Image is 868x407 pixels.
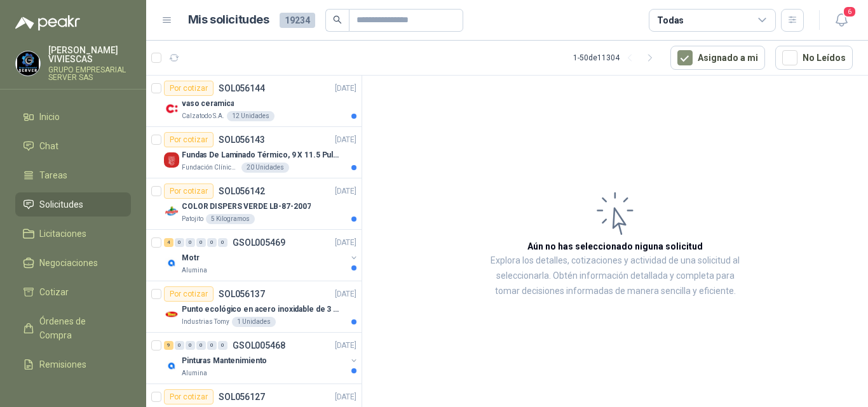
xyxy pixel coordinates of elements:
[164,341,173,350] div: 9
[219,84,265,93] p: SOL056144
[164,255,179,270] img: Company Logo
[164,81,214,96] div: Por cotizar
[280,13,315,28] span: 19234
[335,83,356,95] p: [DATE]
[335,237,356,249] p: [DATE]
[164,389,214,404] div: Por cotizar
[186,341,195,350] div: 0
[219,135,265,144] p: SOL056143
[188,11,269,29] h1: Mis solicitudes
[146,281,362,333] a: Por cotizarSOL056137[DATE] Company LogoPunto ecológico en acero inoxidable de 3 puestos, con capa...
[164,132,214,147] div: Por cotizar
[657,13,684,27] div: Todas
[775,46,853,70] button: No Leídos
[146,76,362,127] a: Por cotizarSOL056144[DATE] Company Logovaso ceramicaCalzatodo S.A.12 Unidades
[16,51,40,76] img: Company Logo
[218,341,227,350] div: 0
[164,204,179,219] img: Company Logo
[182,355,267,367] p: Pinturas Mantenimiento
[527,239,703,253] h3: Aún no has seleccionado niguna solicitud
[830,9,853,32] button: 6
[182,214,203,224] p: Patojito
[219,392,265,401] p: SOL056127
[233,238,285,247] p: GSOL005469
[39,197,83,211] span: Solicitudes
[39,285,69,299] span: Cotizar
[219,187,265,196] p: SOL056142
[182,98,234,110] p: vaso ceramica
[218,238,227,247] div: 0
[39,227,86,241] span: Licitaciones
[164,307,179,322] img: Company Logo
[15,352,131,377] a: Remisiones
[164,101,179,116] img: Company Logo
[233,341,285,350] p: GSOL005468
[164,183,214,199] div: Por cotizar
[219,290,265,298] p: SOL056137
[207,238,217,247] div: 0
[15,309,131,347] a: Órdenes de Compra
[573,48,660,68] div: 1 - 50 de 11304
[241,163,289,173] div: 20 Unidades
[182,201,311,213] p: COLOR DISPERS VERDE LB-87-2007
[39,256,98,270] span: Negociaciones
[335,340,356,352] p: [DATE]
[227,111,275,121] div: 12 Unidades
[164,338,359,378] a: 9 0 0 0 0 0 GSOL005468[DATE] Company LogoPinturas MantenimientoAlumina
[146,178,362,230] a: Por cotizarSOL056142[DATE] Company LogoCOLOR DISPERS VERDE LB-87-2007Patojito5 Kilogramos
[175,341,184,350] div: 0
[39,168,67,182] span: Tareas
[48,46,131,63] p: [PERSON_NAME] VIVIESCAS
[175,238,184,247] div: 0
[164,358,179,373] img: Company Logo
[182,265,207,276] p: Alumina
[15,105,131,129] a: Inicio
[182,368,207,378] p: Alumina
[182,149,340,161] p: Fundas De Laminado Térmico, 9 X 11.5 Pulgadas
[48,66,131,81] p: GRUPO EMPRESARIAL SERVER SAS
[164,286,214,302] div: Por cotizar
[335,185,356,197] p: [DATE]
[39,110,60,124] span: Inicio
[196,238,206,247] div: 0
[206,214,255,224] div: 5 Kilogramos
[333,15,342,24] span: search
[146,127,362,178] a: Por cotizarSOL056143[DATE] Company LogoFundas De Laminado Térmico, 9 X 11.5 PulgadasFundación Clí...
[843,6,857,18] span: 6
[182,111,224,121] p: Calzatodo S.A.
[15,280,131,304] a: Cotizar
[15,192,131,217] a: Solicitudes
[39,357,86,371] span: Remisiones
[164,238,173,247] div: 4
[182,304,340,316] p: Punto ecológico en acero inoxidable de 3 puestos, con capacidad para 121L cada división.
[15,134,131,158] a: Chat
[489,253,741,299] p: Explora los detalles, cotizaciones y actividad de una solicitud al seleccionarla. Obtén informaci...
[335,134,356,146] p: [DATE]
[39,139,58,153] span: Chat
[196,341,206,350] div: 0
[182,252,200,264] p: Motr
[39,314,119,342] span: Órdenes de Compra
[335,391,356,403] p: [DATE]
[164,152,179,168] img: Company Logo
[182,317,229,327] p: Industrias Tomy
[335,288,356,300] p: [DATE]
[207,341,217,350] div: 0
[164,235,359,276] a: 4 0 0 0 0 0 GSOL005469[DATE] Company LogoMotrAlumina
[15,251,131,275] a: Negociaciones
[15,163,131,187] a: Tareas
[15,222,131,246] a: Licitaciones
[15,15,80,30] img: Logo peakr
[670,46,765,70] button: Asignado a mi
[232,317,276,327] div: 1 Unidades
[186,238,195,247] div: 0
[182,163,239,173] p: Fundación Clínica Shaio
